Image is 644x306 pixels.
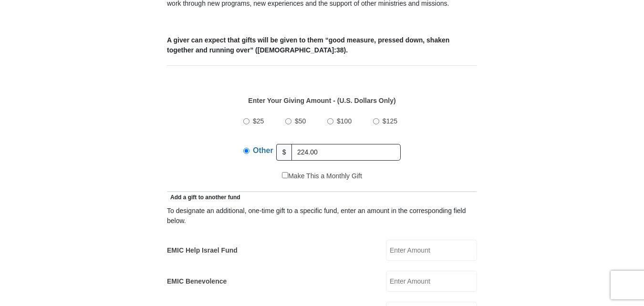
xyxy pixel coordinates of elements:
div: To designate an additional, one-time gift to a specific fund, enter an amount in the correspondin... [167,206,477,226]
input: Enter Amount [386,240,477,261]
b: A giver can expect that gifts will be given to them “good measure, pressed down, shaken together ... [167,36,449,54]
span: Other [253,146,273,154]
span: $125 [383,117,397,125]
label: Make This a Monthly Gift [282,171,362,181]
span: $50 [295,117,306,125]
input: Make This a Monthly Gift [282,172,288,178]
input: Enter Amount [386,271,477,292]
span: $25 [253,117,264,125]
label: EMIC Benevolence [167,276,227,286]
input: Other Amount [291,144,401,161]
label: EMIC Help Israel Fund [167,245,238,255]
span: Add a gift to another fund [167,194,240,201]
strong: Enter Your Giving Amount - (U.S. Dollars Only) [248,97,395,104]
span: $100 [337,117,352,125]
span: $ [276,144,292,161]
